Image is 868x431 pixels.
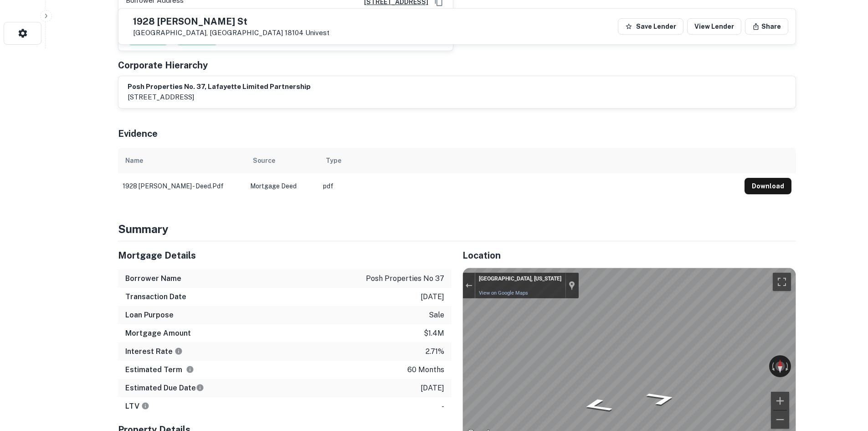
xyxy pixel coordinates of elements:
button: Toggle fullscreen view [773,273,791,291]
h6: posh properties no. 37, lafayette limited partnership [128,82,311,92]
p: [DATE] [421,291,444,302]
path: Go East [633,388,690,409]
iframe: Chat Widget [822,358,868,402]
path: Go West [568,395,625,416]
div: Name [125,155,143,166]
h6: Borrower Name [125,273,181,284]
h5: Evidence [118,127,158,140]
h6: LTV [125,401,149,412]
p: sale [429,310,444,321]
h6: Estimated Term [125,364,194,375]
p: [STREET_ADDRESS] [128,92,311,103]
svg: LTVs displayed on the website are for informational purposes only and may be reported incorrectly... [141,402,149,410]
button: Rotate clockwise [785,355,791,377]
th: Source [246,148,318,173]
button: Rotate counterclockwise [769,355,776,377]
td: pdf [318,173,740,199]
a: View Lender [687,18,741,35]
h6: Transaction Date [125,291,186,302]
button: Exit the Street View [463,279,475,291]
a: Show location on map [569,280,575,291]
svg: Term is based on a standard schedule for this type of loan. [186,365,194,374]
a: View on Google Maps [479,290,528,296]
td: 1928 [PERSON_NAME] - deed.pdf [118,173,246,199]
h6: Estimated Due Date [125,383,204,394]
p: $1.4m [424,328,444,339]
td: Mortgage Deed [246,173,318,199]
p: [GEOGRAPHIC_DATA], [GEOGRAPHIC_DATA] 18104 [133,29,329,37]
h6: Interest Rate [125,346,183,357]
div: scrollable content [118,148,796,199]
button: Download [745,178,791,194]
th: Type [318,148,740,173]
svg: Estimate is based on a standard schedule for this type of loan. [196,384,204,392]
div: [GEOGRAPHIC_DATA], [US_STATE] [479,275,561,283]
p: posh properties no 37 [366,273,444,284]
p: - [442,401,444,412]
button: Save Lender [618,18,683,35]
button: Zoom in [771,392,789,410]
p: 60 months [407,364,444,375]
h4: Summary [118,221,796,237]
h6: Loan Purpose [125,310,174,321]
div: Type [326,155,341,166]
h6: Mortgage Amount [125,328,191,339]
h5: 1928 [PERSON_NAME] St [133,17,329,26]
h5: Location [462,249,796,262]
div: Source [253,155,275,166]
p: 2.71% [426,346,444,357]
button: Reset the view [776,355,785,377]
button: Share [745,18,788,35]
svg: The interest rates displayed on the website are for informational purposes only and may be report... [175,347,183,355]
th: Name [118,148,246,173]
p: [DATE] [421,383,444,394]
h5: Corporate Hierarchy [118,58,208,72]
h5: Mortgage Details [118,249,452,262]
button: Zoom out [771,410,789,429]
a: Univest [305,29,329,36]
